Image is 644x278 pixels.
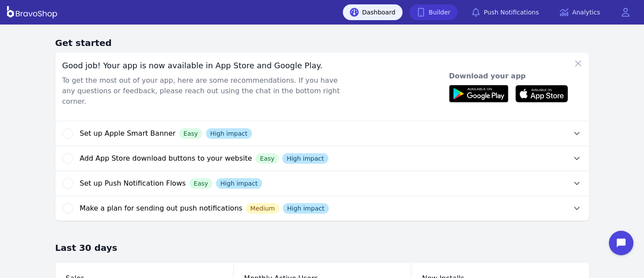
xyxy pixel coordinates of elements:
button: Set up Push Notification FlowsEasyHigh impact [80,171,589,196]
div: Easy [179,128,202,139]
a: Analytics [553,4,607,20]
div: High impact [206,128,252,139]
a: Dashboard [343,4,403,20]
div: Medium [246,203,279,214]
h3: Last 30 days [55,242,589,254]
button: Make a plan for sending out push notificationsMediumHigh impact [80,196,589,221]
span: Add App Store download buttons to your website [80,153,252,164]
span: Set up Apple Smart Banner [80,128,176,139]
button: Set up Apple Smart BannerEasyHigh impact [80,121,589,146]
div: High impact [282,153,328,164]
img: BravoShop [7,6,57,18]
h3: Get started [55,37,589,49]
div: High impact [216,178,262,189]
div: To get the most out of your app, here are some recommendations. If you have any questions or feed... [62,75,353,107]
span: Make a plan for sending out push notifications [80,203,243,214]
button: Add App Store download buttons to your websiteEasyHigh impact [80,146,589,171]
span: Set up Push Notification Flows [80,178,186,189]
a: Push Notifications [464,4,546,20]
div: Easy [189,178,212,189]
div: Download your app [449,71,582,81]
img: Available on App Store [515,85,568,102]
div: Easy [255,153,279,164]
a: Builder [410,4,458,20]
div: Good job! Your app is now available in App Store and Google Play. [62,60,353,72]
div: High impact [283,203,329,214]
img: Available on Google Play [449,85,508,102]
